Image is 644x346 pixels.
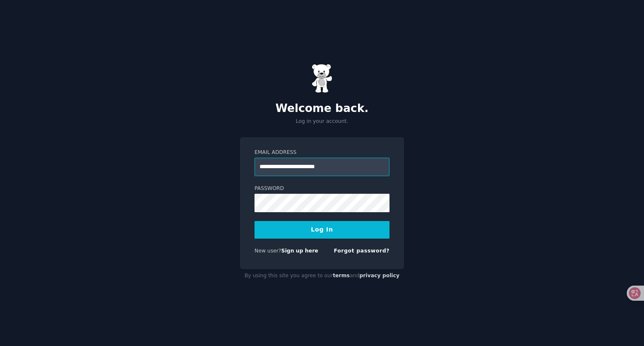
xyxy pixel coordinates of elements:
[334,248,390,254] a: Forgot password?
[359,273,400,278] a: privacy policy
[240,269,404,283] div: By using this site you agree to our and
[281,248,318,254] a: Sign up here
[240,118,404,125] p: Log in your account.
[254,149,390,156] label: Email Address
[254,185,390,193] label: Password
[312,64,332,93] img: Gummy Bear
[254,221,390,239] button: Log In
[254,248,281,254] span: New user?
[333,273,350,278] a: terms
[240,102,404,115] h2: Welcome back.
